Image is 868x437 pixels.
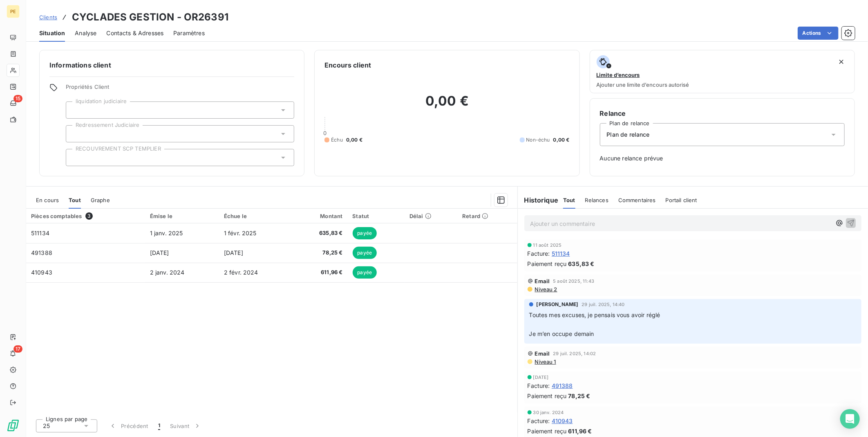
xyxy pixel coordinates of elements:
[323,130,327,136] span: 0
[7,5,20,18] div: PE
[150,213,214,219] div: Émise le
[607,131,650,139] span: Plan de relance
[798,27,839,40] button: Actions
[528,259,567,268] span: Paiement reçu
[563,197,575,203] span: Tout
[533,375,549,380] span: [DATE]
[150,269,185,276] span: 2 janv. 2024
[224,249,243,256] span: [DATE]
[528,417,550,425] span: Facture :
[7,419,20,432] img: Logo LeanPay
[533,410,564,415] span: 30 janv. 2024
[224,213,287,219] div: Échue le
[150,249,169,256] span: [DATE]
[597,81,689,88] span: Ajouter une limite d’encours autorisé
[69,197,81,203] span: Tout
[324,60,371,70] h6: Encours client
[297,229,342,237] span: 635,83 €
[568,259,595,268] span: 635,83 €
[224,269,258,276] span: 2 févr. 2024
[297,268,342,277] span: 611,96 €
[840,409,860,429] div: Open Intercom Messenger
[526,136,550,144] span: Non-échu
[36,197,59,203] span: En cours
[73,106,79,114] input: Ajouter une valeur
[553,279,594,284] span: 5 août 2025, 11:43
[39,29,65,37] span: Situation
[72,10,228,25] h3: CYCLADES GESTION - OR26391
[85,212,93,220] span: 3
[73,154,79,161] input: Ajouter une valeur
[66,83,294,95] span: Propriétés Client
[353,213,400,219] div: Statut
[13,95,22,102] span: 15
[49,60,294,70] h6: Informations client
[568,427,592,435] span: 611,96 €
[13,345,22,353] span: 17
[590,50,855,93] button: Limite d’encoursAjouter une limite d’encours autorisé
[529,311,660,318] span: Toutes mes excuses, je pensais vous avoir réglé
[529,330,594,337] span: Je m’en occupe demain
[597,72,640,78] span: Limite d’encours
[353,247,377,259] span: payée
[518,195,559,205] h6: Historique
[600,154,845,162] span: Aucune relance prévue
[534,286,557,293] span: Niveau 2
[537,301,579,308] span: [PERSON_NAME]
[297,249,342,257] span: 78,25 €
[91,197,110,203] span: Graphe
[165,417,206,435] button: Suivant
[528,392,567,400] span: Paiement reçu
[297,213,342,219] div: Montant
[31,230,49,237] span: 511134
[104,417,153,435] button: Précédent
[31,269,52,276] span: 410943
[553,136,570,144] span: 0,00 €
[568,392,591,400] span: 78,25 €
[528,381,550,390] span: Facture :
[585,197,608,203] span: Relances
[324,93,569,117] h2: 0,00 €
[553,351,596,356] span: 29 juil. 2025, 14:02
[43,422,50,430] span: 25
[600,108,845,118] h6: Relance
[353,266,377,279] span: payée
[462,213,512,219] div: Retard
[618,197,656,203] span: Commentaires
[31,212,140,220] div: Pièces comptables
[73,130,79,137] input: Ajouter une valeur
[173,29,205,37] span: Paramètres
[346,136,362,144] span: 0,00 €
[409,213,452,219] div: Délai
[533,243,562,248] span: 11 août 2025
[75,29,96,37] span: Analyse
[353,227,377,239] span: payée
[7,97,19,110] a: 15
[552,249,570,258] span: 511134
[534,358,556,365] span: Niveau 1
[552,381,573,390] span: 491388
[150,230,183,237] span: 1 janv. 2025
[535,350,550,357] span: Email
[39,13,57,21] a: Clients
[153,417,165,435] button: 1
[666,197,697,203] span: Portail client
[582,302,625,307] span: 29 juil. 2025, 14:40
[331,136,343,144] span: Échu
[552,417,573,425] span: 410943
[528,249,550,258] span: Facture :
[106,29,163,37] span: Contacts & Adresses
[535,278,550,284] span: Email
[39,14,57,20] span: Clients
[31,249,52,256] span: 491388
[224,230,257,237] span: 1 févr. 2025
[528,427,567,435] span: Paiement reçu
[158,422,160,430] span: 1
